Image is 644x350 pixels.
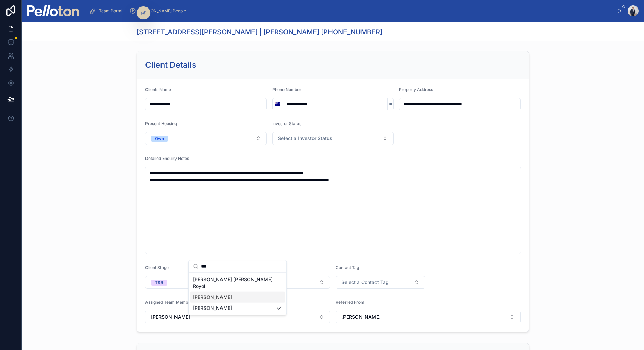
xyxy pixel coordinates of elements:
[341,279,389,286] span: Select a Contact Tag
[336,300,364,305] span: Referred From
[27,5,79,16] img: App logo
[145,265,169,270] span: Client Stage
[272,121,301,126] span: Investor Status
[341,314,381,320] span: [PERSON_NAME]
[275,101,280,107] span: 🇦🇺
[155,136,164,142] div: Own
[336,311,521,323] button: Select Button
[399,87,433,92] span: Property Address
[145,276,235,289] button: Select Button
[87,5,127,17] a: Team Portal
[278,135,332,142] span: Select a Investor Status
[145,311,330,323] button: Select Button
[145,156,189,161] span: Detailed Enquiry Notes
[151,314,190,320] span: [PERSON_NAME]
[145,87,171,92] span: Clients Name
[336,265,359,270] span: Contact Tag
[336,276,425,289] button: Select Button
[137,27,382,37] h1: [STREET_ADDRESS][PERSON_NAME] | [PERSON_NAME] [PHONE_NUMBER]
[193,294,232,301] span: [PERSON_NAME]
[193,276,274,290] span: [PERSON_NAME] [PERSON_NAME] Royol
[145,132,267,145] button: Select Button
[145,60,196,70] h2: Client Details
[145,300,192,305] span: Assigned Team Member
[155,280,163,286] div: TSR
[193,305,232,312] span: [PERSON_NAME]
[273,98,282,110] button: Select Button
[85,3,617,18] div: scrollable content
[139,8,186,14] span: [PERSON_NAME] People
[272,87,301,92] span: Phone Number
[272,132,394,145] button: Select Button
[99,8,122,14] span: Team Portal
[127,5,191,17] a: [PERSON_NAME] People
[145,121,177,126] span: Present Housing
[189,273,286,315] div: Suggestions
